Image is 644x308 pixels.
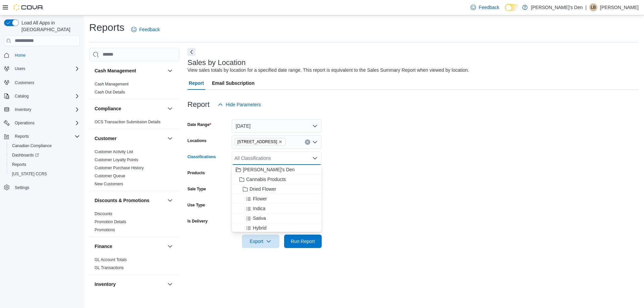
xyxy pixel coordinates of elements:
input: Dark Mode [505,4,519,11]
h3: Inventory [95,281,116,288]
a: Customers [12,79,37,87]
span: Operations [12,119,80,127]
button: Inventory [166,280,174,288]
p: [PERSON_NAME]'s Den [531,3,583,11]
span: Reports [12,162,26,167]
button: Inventory [1,105,83,114]
label: Classifications [187,154,216,160]
button: Compliance [166,105,174,113]
span: [US_STATE] CCRS [12,171,47,177]
h3: Customer [95,135,116,142]
button: Clear input [305,139,310,145]
button: Settings [1,183,83,192]
span: Hide Parameters [226,101,261,108]
a: GL Account Totals [95,257,127,262]
span: Customer Queue [95,173,125,179]
span: OCS Transaction Submission Details [95,119,161,125]
span: New Customers [95,181,123,187]
p: | [585,3,587,11]
a: Reports [9,161,29,169]
span: Reports [9,161,80,169]
span: [PERSON_NAME]'s Den [243,166,294,173]
h3: Compliance [95,105,121,112]
div: Finance [89,256,179,274]
button: Cannabis Products [232,175,322,184]
button: Customer [95,135,165,142]
span: Feedback [139,26,160,33]
span: Discounts [95,211,112,217]
a: Feedback [128,23,162,36]
span: Dashboards [9,151,80,159]
h3: Report [187,101,210,109]
img: Cova [13,4,44,11]
span: Inventory [15,107,31,112]
span: Export [246,235,275,248]
button: Compliance [95,105,165,112]
button: Home [1,50,83,60]
span: Cash Out Details [95,89,125,95]
span: Customers [15,80,34,85]
button: Catalog [12,92,31,100]
h3: Cash Management [95,67,136,74]
nav: Complex example [4,48,80,210]
span: Hybrid [253,225,266,231]
span: Home [15,53,25,58]
span: Promotions [95,227,115,233]
label: Locations [187,138,207,143]
span: Home [12,51,80,59]
button: Inventory [95,281,165,288]
button: Sativa [232,213,322,223]
span: Reports [12,132,80,140]
button: Run Report [284,235,322,248]
button: Dried Flower [232,184,322,194]
span: Users [12,65,80,73]
button: Next [187,48,196,56]
span: Washington CCRS [9,170,80,178]
span: Canadian Compliance [12,143,52,148]
span: Canadian Compliance [9,142,80,150]
a: Promotion Details [95,220,126,224]
h3: Finance [95,243,112,250]
button: Users [12,65,28,73]
button: [US_STATE] CCRS [7,169,83,179]
a: Customer Purchase History [95,166,144,170]
label: Sale Type [187,186,206,192]
div: Cash Management [89,80,179,99]
span: Feedback [479,4,499,11]
a: Home [12,51,28,59]
span: Customer Purchase History [95,165,144,171]
a: GL Transactions [95,265,124,270]
button: Cash Management [95,67,165,74]
span: Load All Apps in [GEOGRAPHIC_DATA] [19,19,80,33]
a: Feedback [468,1,502,14]
span: Settings [15,185,29,190]
a: Dashboards [7,150,83,160]
span: Dried Flower [250,186,276,192]
button: [PERSON_NAME]'s Den [232,165,322,175]
button: Close list of options [312,156,318,161]
label: Use Type [187,202,205,208]
span: Report [189,76,204,90]
span: Customers [12,78,80,86]
span: Operations [15,120,35,126]
button: Cash Management [166,67,174,75]
button: Reports [12,132,32,140]
span: Catalog [15,94,29,99]
button: Inventory [12,106,34,114]
a: OCS Transaction Submission Details [95,120,161,124]
a: Cash Management [95,82,128,86]
a: Settings [12,184,32,192]
h3: Discounts & Promotions [95,197,149,204]
button: Operations [12,119,37,127]
span: Reports [15,134,29,139]
a: Customer Loyalty Points [95,158,138,162]
span: Inventory [12,106,80,114]
span: Indica [253,205,265,212]
button: Discounts & Promotions [166,196,174,204]
button: Customers [1,77,83,87]
a: Canadian Compliance [9,142,54,150]
a: Customer Activity List [95,149,133,154]
button: Discounts & Promotions [95,197,165,204]
button: Export [242,235,279,248]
